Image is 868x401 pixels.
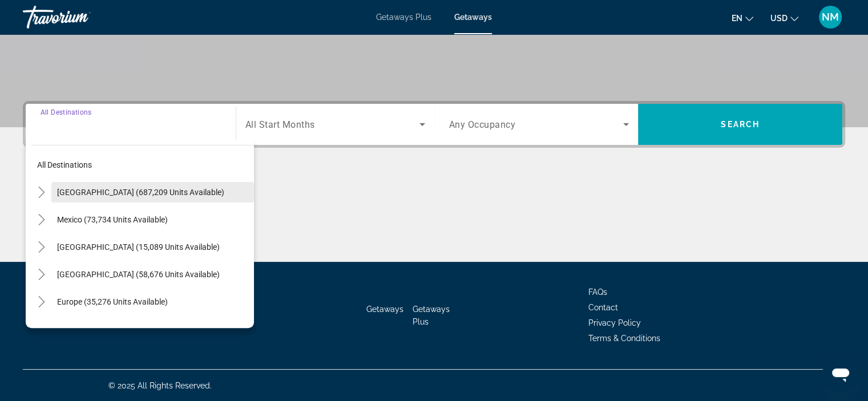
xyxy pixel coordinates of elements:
[413,305,450,326] a: Getaways Plus
[815,5,845,29] button: User Menu
[822,11,839,23] span: NM
[51,291,254,312] button: Europe (35,276 units available)
[732,14,742,23] span: en
[41,108,91,116] span: All Destinations
[31,292,51,312] button: Toggle Europe (35,276 units available)
[770,10,798,26] button: Change currency
[57,297,168,306] span: Europe (35,276 units available)
[31,319,51,339] button: Toggle Australia (3,282 units available)
[23,2,137,32] a: Travorium
[245,119,315,130] span: All Start Months
[57,188,224,197] span: [GEOGRAPHIC_DATA] (687,209 units available)
[822,355,859,392] iframe: Button to launch messaging window
[57,215,168,224] span: Mexico (73,734 units available)
[638,104,842,145] button: Search
[376,13,431,22] a: Getaways Plus
[51,264,254,285] button: [GEOGRAPHIC_DATA] (58,676 units available)
[31,265,51,285] button: Toggle Caribbean & Atlantic Islands (58,676 units available)
[108,381,212,390] span: © 2025 All Rights Reserved.
[588,303,618,312] a: Contact
[588,334,660,343] a: Terms & Conditions
[31,183,51,202] button: Toggle United States (687,209 units available)
[366,305,403,314] a: Getaways
[31,237,51,257] button: Toggle Canada (15,089 units available)
[31,210,51,230] button: Toggle Mexico (73,734 units available)
[588,287,607,297] a: FAQs
[721,120,760,129] span: Search
[37,160,92,169] span: All destinations
[51,182,254,202] button: [GEOGRAPHIC_DATA] (687,209 units available)
[770,14,788,23] span: USD
[57,270,220,279] span: [GEOGRAPHIC_DATA] (58,676 units available)
[57,242,220,252] span: [GEOGRAPHIC_DATA] (15,089 units available)
[732,10,753,26] button: Change language
[31,155,254,175] button: All destinations
[51,237,254,257] button: [GEOGRAPHIC_DATA] (15,089 units available)
[26,104,842,145] div: Search widget
[588,318,641,327] a: Privacy Policy
[51,319,254,339] button: Australia (3,282 units available)
[51,209,254,230] button: Mexico (73,734 units available)
[454,13,492,22] a: Getaways
[449,119,516,130] span: Any Occupancy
